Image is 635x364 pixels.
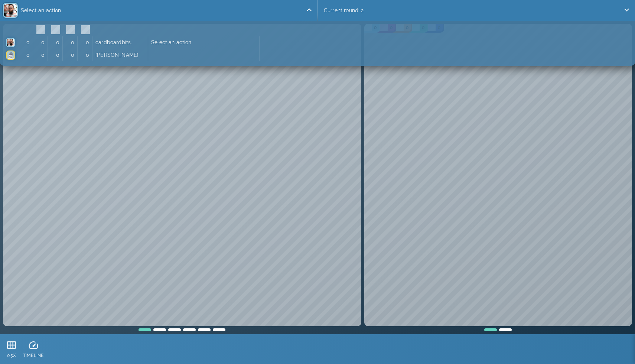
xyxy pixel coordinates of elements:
[81,36,89,49] p: 0
[151,36,256,49] p: Select an action
[81,49,89,62] p: 0
[7,39,15,47] img: 6e4765a2aa07ad520ea21299820a100d.png
[23,352,43,359] p: TIMELINE
[18,3,306,18] p: Select an action
[51,36,59,49] p: 0
[4,4,17,17] img: 6e4765a2aa07ad520ea21299820a100d.png
[36,49,45,62] p: 0
[21,49,30,62] p: 0
[6,352,17,359] p: 0.5X
[66,36,74,49] p: 0
[36,36,45,49] p: 0
[95,36,145,49] p: cardboardbits.
[7,51,15,59] img: 27fe5f41d76690b9e274fd96f4d02f98.png
[95,49,145,62] p: [PERSON_NAME]
[51,49,59,62] p: 0
[66,49,74,62] p: 0
[21,36,30,49] p: 0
